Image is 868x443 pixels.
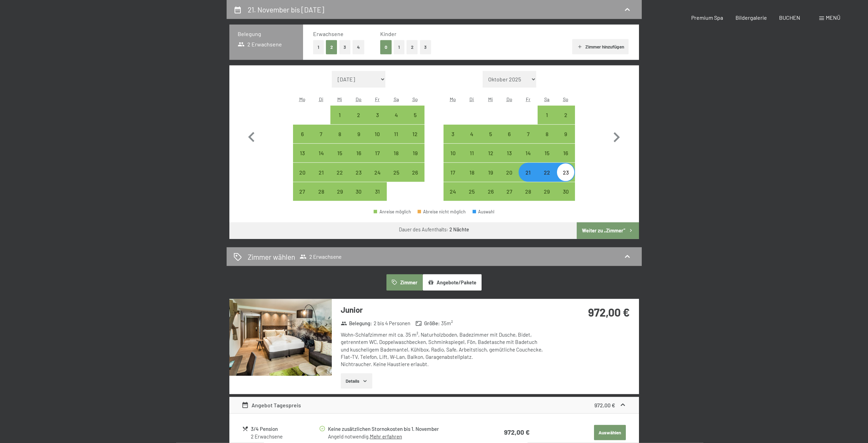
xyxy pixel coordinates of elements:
[341,331,547,368] div: Wohn-Schlafzimmer mit ca. 35 m², Naturholzboden, Badezimmer mit Dusche, Bidet, getrenntem WC, Dop...
[313,30,344,37] span: Erwachsene
[500,163,519,181] div: Anreise möglich
[538,163,556,181] div: Anreise möglich
[444,150,462,168] div: 10
[350,150,367,168] div: 16
[369,189,386,206] div: 31
[330,125,349,143] div: Wed Oct 08 2025
[594,425,626,440] button: Auswählen
[519,125,537,143] div: Anreise möglich
[557,150,574,168] div: 16
[473,210,495,214] div: Auswahl
[415,320,440,327] strong: Größe :
[444,163,462,181] div: Anreise möglich
[387,125,405,143] div: Anreise möglich
[469,96,474,102] abbr: Dienstag
[330,182,349,201] div: Wed Oct 29 2025
[330,125,349,143] div: Anreise möglich
[779,14,800,21] a: BUCHEN
[380,40,392,54] button: 0
[312,170,330,187] div: 21
[374,210,411,214] div: Anreise möglich
[238,41,282,48] span: 2 Erwachsene
[463,125,481,143] div: Tue Nov 04 2025
[506,96,512,102] abbr: Donnerstag
[519,182,537,201] div: Fri Nov 28 2025
[251,425,318,433] div: 3/4 Pension
[481,125,500,143] div: Anreise möglich
[406,170,423,187] div: 26
[538,163,556,181] div: Sat Nov 22 2025
[330,163,349,181] div: Anreise möglich
[349,163,368,181] div: Thu Oct 23 2025
[312,144,330,162] div: Anreise möglich
[405,163,424,181] div: Anreise möglich
[294,131,311,149] div: 6
[350,189,367,206] div: 30
[481,163,500,181] div: Anreise möglich
[556,106,575,124] div: Anreise möglich
[293,163,312,181] div: Mon Oct 20 2025
[349,106,368,124] div: Anreise möglich
[294,170,311,187] div: 20
[412,96,418,102] abbr: Sonntag
[328,425,472,433] div: Keine zusätzlichen Stornokosten bis 1. November
[312,144,330,162] div: Tue Oct 14 2025
[368,182,387,201] div: Fri Oct 31 2025
[500,125,519,143] div: Thu Nov 06 2025
[405,125,424,143] div: Sun Oct 12 2025
[572,39,629,54] button: Zimmer hinzufügen
[312,125,330,143] div: Tue Oct 07 2025
[356,96,362,102] abbr: Donnerstag
[441,320,453,327] span: 35 m²
[405,106,424,124] div: Sun Oct 05 2025
[481,182,500,201] div: Wed Nov 26 2025
[374,320,410,327] span: 2 bis 4 Personen
[251,433,318,440] div: 2 Erwachsene
[538,150,556,168] div: 15
[326,40,337,54] button: 2
[826,14,840,21] span: Menü
[406,112,423,130] div: 5
[519,182,537,201] div: Anreise möglich
[556,144,575,162] div: Sun Nov 16 2025
[405,144,424,162] div: Sun Oct 19 2025
[735,14,767,21] a: Bildergalerie
[248,252,295,262] h2: Zimmer wählen
[368,125,387,143] div: Fri Oct 10 2025
[368,163,387,181] div: Fri Oct 24 2025
[444,163,462,181] div: Mon Nov 17 2025
[293,182,312,201] div: Mon Oct 27 2025
[538,106,556,124] div: Sat Nov 01 2025
[405,144,424,162] div: Anreise möglich
[557,170,574,187] div: 23
[501,189,518,206] div: 27
[556,163,575,181] div: Anreise möglich
[337,96,342,102] abbr: Mittwoch
[331,189,348,206] div: 29
[331,150,348,168] div: 15
[423,274,482,290] button: Angebote/Pakete
[463,182,481,201] div: Tue Nov 25 2025
[519,144,537,162] div: Fri Nov 14 2025
[594,402,615,408] strong: 972,00 €
[488,96,493,102] abbr: Mittwoch
[368,163,387,181] div: Anreise möglich
[406,131,423,149] div: 12
[387,163,405,181] div: Anreise möglich
[691,14,723,21] span: Premium Spa
[368,144,387,162] div: Fri Oct 17 2025
[339,40,351,54] button: 3
[330,182,349,201] div: Anreise möglich
[500,163,519,181] div: Thu Nov 20 2025
[294,150,311,168] div: 13
[538,182,556,201] div: Sat Nov 29 2025
[418,210,466,214] div: Abreise nicht möglich
[544,96,549,102] abbr: Samstag
[444,189,462,206] div: 24
[501,131,518,149] div: 6
[501,170,518,187] div: 20
[293,163,312,181] div: Anreise möglich
[312,125,330,143] div: Anreise möglich
[293,144,312,162] div: Anreise möglich
[557,131,574,149] div: 9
